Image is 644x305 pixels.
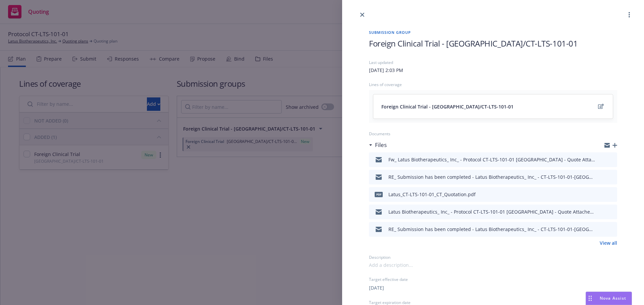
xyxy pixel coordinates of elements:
[608,156,614,164] button: preview file
[598,190,603,199] button: download file
[598,173,603,181] button: download file
[388,173,595,180] div: RE_ Submission has been completed - Latus Biotherapeutics_ Inc_ - CT-LTS-101-01-[GEOGRAPHIC_DATA]msg
[388,191,476,198] div: Latus_CT-LTS-101-01_CT_Quotation.pdf
[381,103,514,110] span: Foreign Clinical Trial - [GEOGRAPHIC_DATA]/CT-LTS-101-01
[608,208,614,216] button: preview file
[369,29,617,35] span: Submission group
[369,131,617,137] div: Documents
[369,254,617,260] div: Description
[375,141,387,149] h3: Files
[388,226,595,233] div: RE_ Submission has been completed - Latus Biotherapeutics_ Inc_ - CT-LTS-101-01-[GEOGRAPHIC_DATA]msg
[388,208,595,215] div: Latus Biotherapeutics_ Inc_ - Protocol CT-LTS-101-01 [GEOGRAPHIC_DATA] - Quote Attached.msg
[369,141,387,149] div: Files
[608,225,614,233] button: preview file
[369,277,617,282] div: Target effective date
[369,82,617,87] div: Lines of coverage
[598,225,603,233] button: download file
[369,60,617,65] div: Last updated
[586,292,594,305] div: Drag to move
[600,295,626,301] span: Nova Assist
[375,192,383,197] span: pdf
[608,190,614,199] button: preview file
[369,38,578,49] span: Foreign Clinical Trial - [GEOGRAPHIC_DATA]/CT-LTS-101-01
[608,173,614,181] button: preview file
[625,11,633,19] a: more
[597,102,605,110] a: edit
[598,208,603,216] button: download file
[598,156,603,164] button: download file
[358,11,366,19] a: close
[388,156,595,163] div: Fw_ Latus Biotherapeutics_ Inc_ - Protocol CT-LTS-101-01 [GEOGRAPHIC_DATA] - Quote Attached.msg
[369,67,403,74] div: [DATE] 2:03 PM
[369,284,384,291] button: [DATE]
[586,292,632,305] button: Nova Assist
[600,239,617,246] a: View all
